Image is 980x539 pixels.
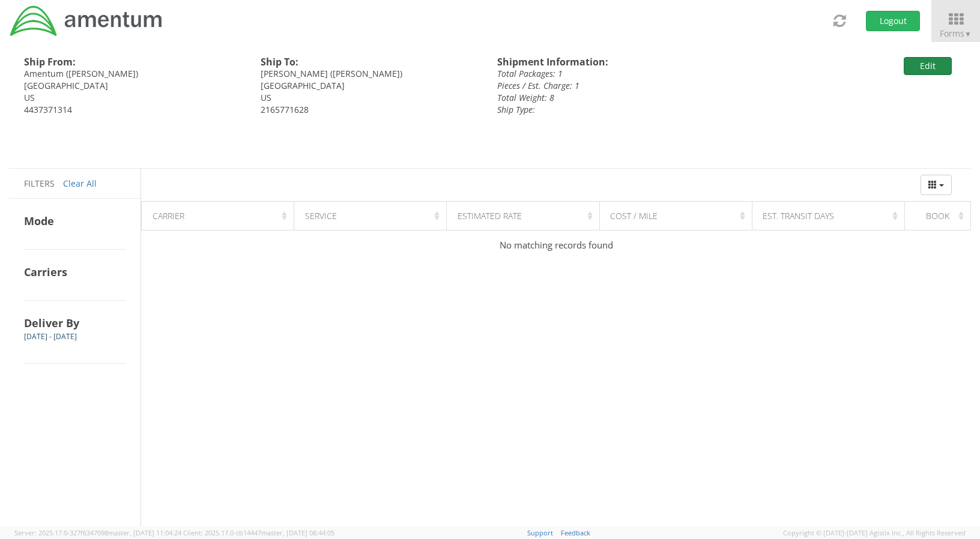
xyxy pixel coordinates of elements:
span: master, [DATE] 08:44:05 [261,528,334,537]
h4: Ship To: [261,57,479,68]
button: Columns [921,175,952,195]
div: US [261,92,479,104]
span: Forms [940,28,972,39]
button: Logout [866,11,920,31]
h4: Deliver By [24,316,126,330]
div: 4437371314 [24,104,243,116]
div: 2165771628 [261,104,479,116]
div: [PERSON_NAME] ([PERSON_NAME]) [261,68,479,80]
span: ▼ [964,29,972,39]
h4: Mode [24,214,126,228]
span: Client: 2025.17.0-cb14447 [183,528,334,537]
span: Copyright © [DATE]-[DATE] Agistix Inc., All Rights Reserved [783,528,966,538]
button: Edit [904,57,952,75]
div: Estimated Rate [458,210,596,222]
div: US [24,92,243,104]
span: Filters [24,178,55,189]
a: Feedback [561,528,590,537]
div: Cost / Mile [610,210,748,222]
h4: Carriers [24,265,126,279]
div: Total Packages: 1 [497,68,794,80]
h4: Ship From: [24,57,243,68]
div: [GEOGRAPHIC_DATA] [261,80,479,92]
div: Carrier [153,210,291,222]
div: Pieces / Est. Charge: 1 [497,80,794,92]
span: [DATE] - [DATE] [24,331,77,342]
h4: Shipment Information: [497,57,794,68]
div: Total Weight: 8 [497,92,794,104]
div: Est. Transit Days [763,210,901,222]
td: No matching records found [142,230,971,260]
a: Clear All [63,178,97,189]
span: Server: 2025.17.0-327f6347098 [14,528,181,537]
div: Book [916,210,967,222]
div: Ship Type: [497,104,794,116]
img: dyn-intl-logo-049831509241104b2a82.png [9,4,164,38]
a: Support [527,528,553,537]
div: [GEOGRAPHIC_DATA] [24,80,243,92]
div: Service [305,210,443,222]
div: Amentum ([PERSON_NAME]) [24,68,243,80]
span: master, [DATE] 11:04:24 [108,528,181,537]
